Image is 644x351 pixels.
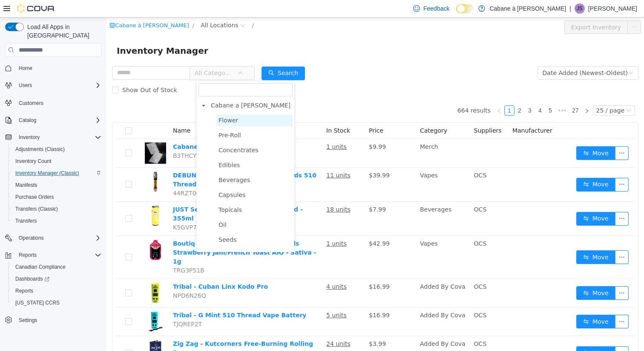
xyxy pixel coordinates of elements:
button: Manifests [9,179,105,191]
i: icon: down [131,53,136,59]
span: Beverages [112,159,144,166]
li: 664 results [351,88,384,98]
span: OCS [368,266,380,273]
span: Seeds [110,217,186,228]
span: Canadian Compliance [12,262,101,272]
input: Dark Mode [456,4,474,13]
span: Flower [110,97,186,109]
button: icon: swapMove [470,129,509,142]
span: OCS [368,189,380,195]
li: Next 5 Pages [449,88,463,98]
span: Home [19,65,32,72]
span: $7.99 [262,189,279,195]
span: [US_STATE] CCRS [15,299,60,306]
td: Vapes [310,218,364,261]
button: Canadian Compliance [9,261,105,273]
span: Topicals [112,189,135,196]
a: 4 [429,88,438,98]
span: Price [262,110,277,116]
i: icon: caret-down [95,86,99,90]
a: Dashboards [12,274,53,284]
u: 1 units [220,126,240,133]
span: Oil [112,204,120,211]
button: Inventory Count [9,155,105,167]
span: Inventory Manager (Classic) [12,168,101,178]
span: Pre-Roll [112,114,135,121]
a: 2 [408,88,418,98]
button: Settings [2,314,105,326]
u: 24 units [220,323,244,330]
img: Tribal - Cuban Linx Kodo Pro hero shot [38,265,60,286]
span: Load All Apps in [GEOGRAPHIC_DATA] [24,23,101,40]
span: K5GVP786 [66,206,98,213]
li: 1 [398,88,408,98]
button: Transfers (Classic) [9,203,105,215]
img: Cabane A Joe Stash Bag hero shot [38,125,60,146]
span: Inventory Count [15,158,52,165]
p: Cabane à [PERSON_NAME] [489,3,566,14]
span: All Locations [94,3,132,12]
span: Oil [110,202,186,213]
a: 27 [463,88,475,98]
div: 25 / page [490,88,518,98]
span: Inventory Manager [10,26,107,40]
span: OCS [368,223,380,229]
span: Washington CCRS [12,298,101,308]
span: OCS [368,154,380,161]
button: icon: ellipsis [509,160,522,174]
span: Transfers [15,218,37,224]
span: Reports [12,286,101,296]
span: Topicals [110,187,186,198]
span: Reports [19,252,37,258]
span: Manufacturer [406,110,446,116]
a: Transfers (Classic) [12,204,61,214]
a: Tribal - G Mint 510 Thread Vape Battery [66,294,200,301]
span: Manifests [15,182,37,189]
img: Cova [17,4,55,13]
span: Flower [112,99,132,106]
a: DEBUNK - Strawnana Liquid Diamonds 510 Thread Cartridge - Indica - 1g [66,154,210,170]
button: icon: ellipsis [509,329,522,342]
a: Dashboards [9,273,105,285]
button: icon: swapMove [470,269,509,282]
a: icon: shopCabane à [PERSON_NAME] [3,5,83,11]
span: Concentrates [112,129,152,136]
td: Added By Cova [310,290,364,319]
span: Seeds [112,219,130,226]
span: Edibles [112,144,133,151]
nav: Complex example [5,58,101,348]
button: Transfers [9,215,105,227]
td: Beverages [310,184,364,218]
span: TRG3P51B [66,249,98,256]
span: Purchase Orders [15,194,54,200]
button: Customers [2,96,105,109]
button: Inventory [15,132,43,142]
span: All Categories [88,51,127,60]
a: Manifests [12,180,40,190]
span: Beverages [110,157,186,168]
a: Inventory Count [12,156,55,166]
span: Operations [15,233,101,243]
span: Customers [19,100,43,107]
a: JUST Seltzers - Peach Mango - Hybrid - 355ml [66,189,196,204]
div: Date Added (Newest-Oldest) [436,49,521,62]
button: icon: ellipsis [509,233,522,247]
span: Settings [19,317,37,324]
a: Transfers [12,216,40,226]
img: JUST Seltzers - Peach Mango - Hybrid - 355ml hero shot [38,188,60,209]
span: $16.99 [262,266,283,273]
span: Adjustments (Classic) [12,144,101,154]
i: icon: shop [3,5,9,11]
button: icon: ellipsis [509,269,522,282]
img: DEBUNK - Strawnana Liquid Diamonds 510 Thread Cartridge - Indica - 1g hero shot [38,154,60,175]
span: Operations [19,235,44,241]
a: 5 [439,88,448,98]
a: [US_STATE] CCRS [12,298,63,308]
td: Merch [310,122,364,150]
span: Users [15,80,101,90]
button: Operations [15,233,47,243]
button: Export Inventory [458,3,521,17]
a: 1 [398,88,408,98]
p: | [569,3,571,14]
span: Catalog [15,115,101,125]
